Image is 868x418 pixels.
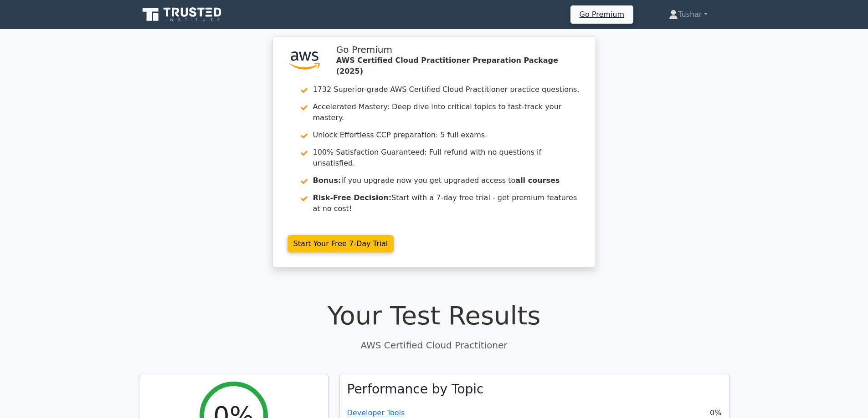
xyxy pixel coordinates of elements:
[139,300,729,331] h1: Your Test Results
[574,8,630,20] a: Go Premium
[347,382,484,397] h3: Performance by Topic
[647,5,729,24] a: Tushar
[288,235,394,252] a: Start Your Free 7-Day Trial
[347,408,405,417] a: Developer Tools
[139,338,729,352] p: AWS Certified Cloud Practitioner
